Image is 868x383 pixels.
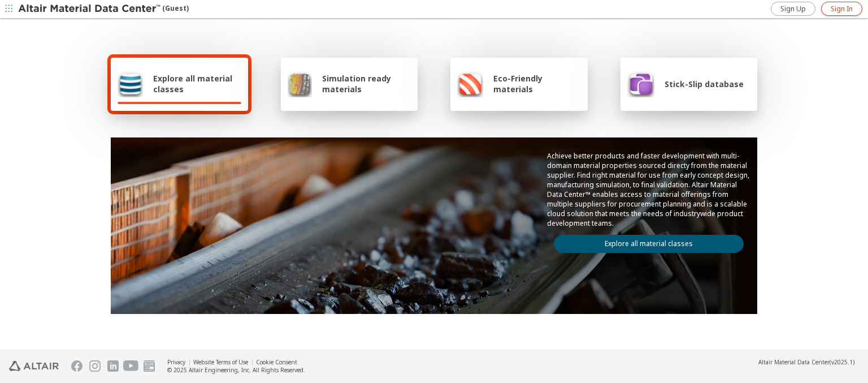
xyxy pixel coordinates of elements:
p: Achieve better products and faster development with multi-domain material properties sourced dire... [547,151,750,228]
span: Simulation ready materials [322,73,411,94]
span: Explore all material classes [153,73,241,94]
img: Stick-Slip database [627,70,654,97]
img: Eco-Friendly materials [457,70,483,97]
img: Altair Material Data Center [18,3,162,15]
img: Altair Engineering [9,361,59,371]
a: Sign Up [771,2,815,16]
a: Privacy [167,358,185,366]
span: Eco-Friendly materials [493,73,580,94]
img: Simulation ready materials [288,70,312,97]
div: © 2025 Altair Engineering, Inc. All Rights Reserved. [167,366,305,374]
div: (v2025.1) [758,358,854,366]
a: Sign In [821,2,862,16]
a: Website Terms of Use [193,358,248,366]
span: Sign In [831,5,853,14]
div: (Guest) [18,3,189,15]
a: Explore all material classes [554,235,744,253]
span: Sign Up [780,5,806,14]
span: Stick-Slip database [665,79,744,89]
span: Altair Material Data Center [758,358,830,366]
img: Explore all material classes [118,70,143,97]
a: Cookie Consent [256,358,297,366]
